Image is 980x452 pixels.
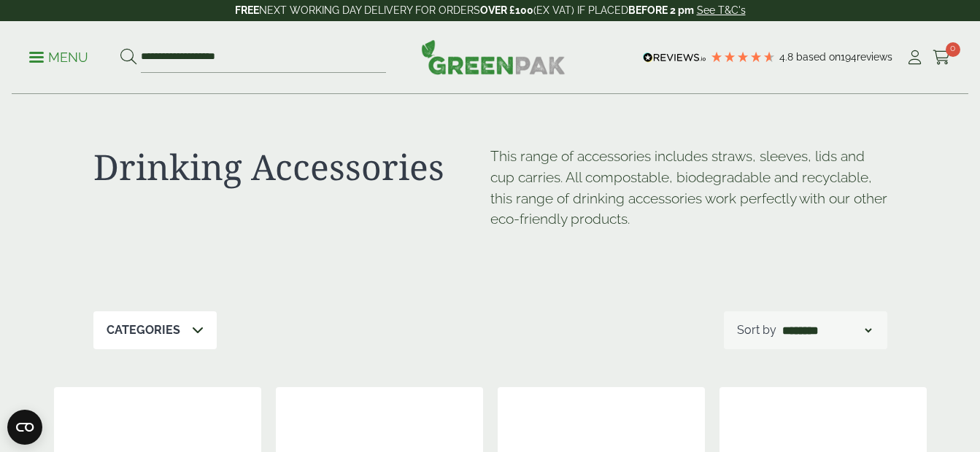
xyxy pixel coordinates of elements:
a: Menu [29,49,88,63]
span: 0 [946,42,960,57]
div: 4.78 Stars [710,50,776,63]
i: Cart [933,50,951,65]
p: Sort by [737,322,776,339]
span: reviews [857,51,892,63]
select: Shop order [779,322,874,339]
p: This range of accessories includes straws, sleeves, lids and cup carries. All compostable, biodeg... [490,146,887,230]
img: GreenPak Supplies [421,39,566,74]
button: Open CMP widget [7,410,42,445]
h1: Drinking Accessories [93,146,490,188]
i: My Account [906,50,924,65]
p: Categories [107,322,180,339]
span: Based on [796,51,841,63]
strong: OVER £100 [480,4,533,16]
img: REVIEWS.io [643,52,706,63]
span: 4.8 [779,51,796,63]
p: Menu [29,49,88,66]
strong: BEFORE 2 pm [628,4,694,16]
span: 194 [841,51,857,63]
a: 0 [933,47,951,69]
a: See T&C's [697,4,746,16]
strong: FREE [235,4,259,16]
